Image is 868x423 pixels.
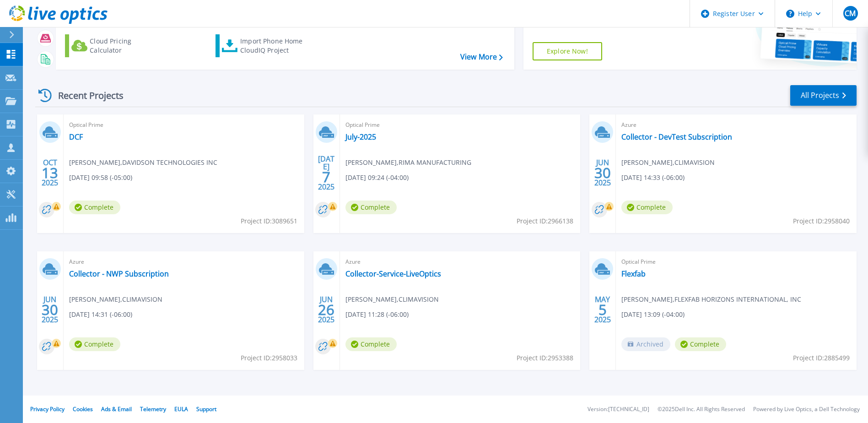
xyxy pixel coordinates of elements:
span: Complete [69,337,120,351]
a: Cookies [73,405,93,413]
a: Ads & Email [101,405,132,413]
div: Cloud Pricing Calculator [90,37,163,55]
span: Project ID: 2953388 [517,353,573,363]
span: Archived [621,337,670,351]
a: All Projects [790,85,857,106]
li: Version: [TECHNICAL_ID] [588,407,649,412]
span: Complete [621,201,673,214]
span: [DATE] 09:58 (-05:00) [69,173,132,183]
span: 7 [322,173,330,181]
span: Azure [621,120,851,130]
span: [DATE] 09:24 (-04:00) [345,173,409,183]
span: Complete [675,337,726,351]
span: Azure [345,257,575,267]
div: JUN 2025 [318,293,335,326]
span: Optical Prime [69,120,299,130]
span: Azure [69,257,299,267]
li: Powered by Live Optics, a Dell Technology [753,407,860,412]
span: [PERSON_NAME] , CLIMAVISION [345,294,439,304]
span: [DATE] 14:31 (-06:00) [69,309,132,320]
span: [PERSON_NAME] , DAVIDSON TECHNOLOGIES INC [69,157,217,168]
li: © 2025 Dell Inc. All Rights Reserved [658,407,745,412]
div: Recent Projects [35,84,136,107]
a: Privacy Policy [30,405,65,413]
span: Project ID: 3089651 [241,216,297,226]
div: OCT 2025 [41,156,59,190]
span: Complete [69,201,120,214]
a: View More [460,53,503,61]
a: Collector-Service-LiveOptics [345,269,441,278]
a: Collector - DevTest Subscription [621,132,732,141]
a: Collector - NWP Subscription [69,269,169,278]
span: 26 [318,306,334,314]
span: Optical Prime [621,257,851,267]
a: Explore Now! [533,42,602,60]
span: [PERSON_NAME] , CLIMAVISION [621,157,715,168]
div: JUN 2025 [594,156,611,190]
span: Complete [345,201,397,214]
span: Optical Prime [345,120,575,130]
span: [DATE] 13:09 (-04:00) [621,309,685,320]
span: Project ID: 2958040 [793,216,850,226]
span: [DATE] 14:33 (-06:00) [621,173,685,183]
span: 30 [42,306,58,314]
span: [DATE] 11:28 (-06:00) [345,309,409,320]
span: Project ID: 2885499 [793,353,850,363]
a: Flexfab [621,269,646,278]
span: Project ID: 2958033 [241,353,297,363]
a: DCF [69,132,83,141]
span: [PERSON_NAME] , FLEXFAB HORIZONS INTERNATIONAL, INC [621,294,801,304]
div: MAY 2025 [594,293,611,326]
span: 13 [42,169,58,177]
span: Project ID: 2966138 [517,216,573,226]
div: Import Phone Home CloudIQ Project [240,37,312,55]
a: Telemetry [140,405,166,413]
div: JUN 2025 [41,293,59,326]
a: July-2025 [345,132,376,141]
a: Support [196,405,216,413]
span: Complete [345,337,397,351]
span: 5 [598,306,607,314]
div: [DATE] 2025 [318,156,335,190]
span: [PERSON_NAME] , CLIMAVISION [69,294,162,304]
a: EULA [174,405,188,413]
span: [PERSON_NAME] , RIMA MANUFACTURING [345,157,471,168]
span: CM [845,10,856,17]
span: 30 [594,169,611,177]
a: Cloud Pricing Calculator [65,34,167,57]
